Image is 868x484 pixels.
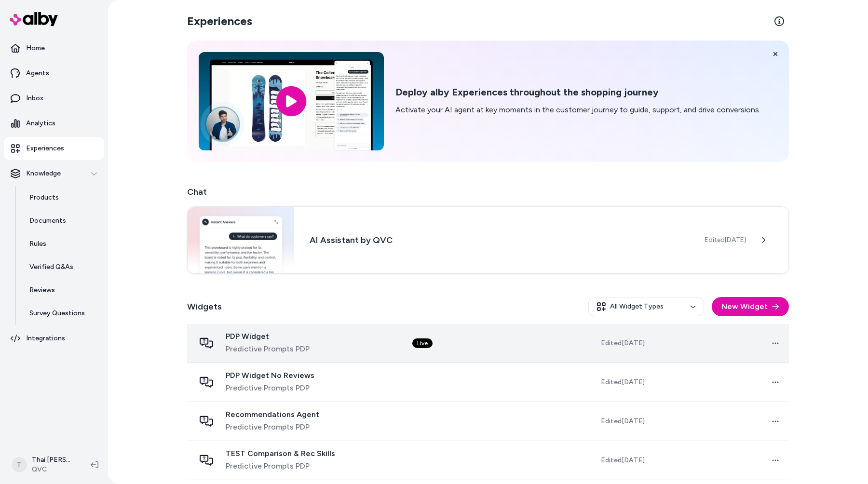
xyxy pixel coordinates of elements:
[4,137,104,160] a: Experiences
[601,456,645,465] span: Edited [DATE]
[601,338,645,348] span: Edited [DATE]
[4,162,104,185] button: Knowledge
[20,209,104,232] a: Documents
[4,112,104,135] a: Analytics
[20,279,104,302] a: Reviews
[412,338,433,348] div: Live
[20,232,104,255] a: Rules
[712,297,789,316] button: New Widget
[187,185,789,199] h2: Chat
[226,371,314,380] span: PDP Widget No Reviews
[29,216,66,226] p: Documents
[4,87,104,110] a: Inbox
[32,465,75,474] span: QVC
[29,285,55,295] p: Reviews
[188,207,294,273] img: Chat widget
[226,460,335,472] span: Predictive Prompts PDP
[395,86,760,98] h2: Deploy alby Experiences throughout the shopping journey
[226,382,314,394] span: Predictive Prompts PDP
[20,255,104,279] a: Verified Q&As
[187,300,222,313] h2: Widgets
[12,457,27,472] span: T
[32,455,75,465] p: Thai [PERSON_NAME]
[26,169,61,178] p: Knowledge
[26,68,49,78] p: Agents
[26,119,55,128] p: Analytics
[20,186,104,209] a: Products
[20,302,104,325] a: Survey Questions
[601,377,645,387] span: Edited [DATE]
[226,332,310,341] span: PDP Widget
[601,417,645,426] span: Edited [DATE]
[4,37,104,60] a: Home
[4,327,104,350] a: Integrations
[705,235,746,245] span: Edited [DATE]
[187,13,252,29] h2: Experiences
[10,12,58,26] img: alby Logo
[26,43,45,53] p: Home
[588,297,704,316] button: All Widget Types
[226,421,319,433] span: Predictive Prompts PDP
[26,334,65,343] p: Integrations
[310,233,689,247] h3: AI Assistant by QVC
[226,343,310,355] span: Predictive Prompts PDP
[4,62,104,85] a: Agents
[226,410,319,419] span: Recommendations Agent
[26,94,43,103] p: Inbox
[395,104,760,116] p: Activate your AI agent at key moments in the customer journey to guide, support, and drive conver...
[29,239,46,249] p: Rules
[29,309,85,318] p: Survey Questions
[187,206,789,274] a: Chat widgetAI Assistant by QVCEdited[DATE]
[29,262,73,272] p: Verified Q&As
[6,449,83,480] button: TThai [PERSON_NAME]QVC
[226,449,335,458] span: TEST Comparison & Rec Skills
[29,193,59,202] p: Products
[26,144,64,153] p: Experiences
